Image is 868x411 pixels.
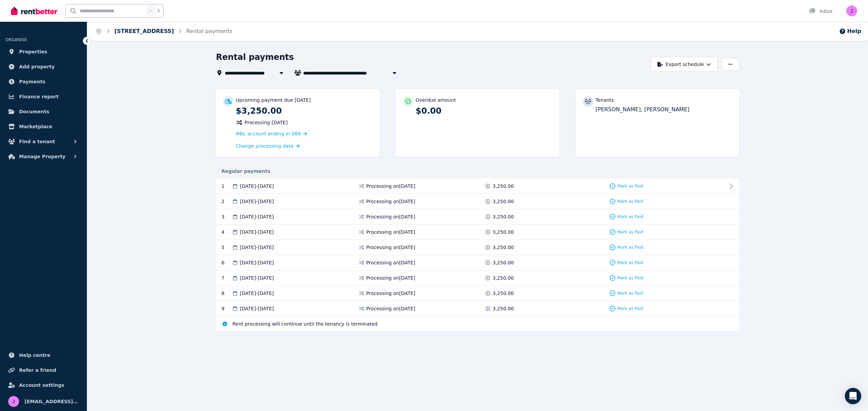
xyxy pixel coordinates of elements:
[493,290,514,297] span: 3,250.00
[240,259,274,266] span: [DATE] - [DATE]
[595,105,732,114] p: [PERSON_NAME], [PERSON_NAME]
[5,150,81,163] button: Manage Property
[236,105,373,116] p: $3,250.00
[240,198,274,205] span: [DATE] - [DATE]
[221,183,232,190] div: 1
[245,119,288,126] span: Processing [DATE]
[5,75,81,88] a: Payments
[5,45,81,59] a: Properties
[617,306,643,311] span: Mark as Paid
[617,183,643,189] span: Mark as Paid
[366,183,415,190] span: Processing on [DATE]
[232,320,377,327] span: Rent processing will continue until the tenancy is terminated
[493,213,514,220] span: 3,250.00
[5,105,81,118] a: Documents
[5,363,81,377] a: Refer a friend
[493,275,514,281] span: 3,250.00
[236,97,311,103] p: Upcoming payment due [DATE]
[19,93,59,101] span: Finance report
[221,213,232,220] div: 3
[25,397,79,406] span: [EMAIL_ADDRESS][DOMAIN_NAME]
[845,388,861,404] div: Open Intercom Messenger
[19,63,55,71] span: Add property
[366,275,415,281] span: Processing on [DATE]
[240,183,274,190] span: [DATE] - [DATE]
[8,396,19,407] img: jrkwoodley@gmail.com
[114,28,174,34] a: [STREET_ADDRESS]
[617,214,643,219] span: Mark as Paid
[11,6,57,16] img: RentBetter
[416,97,456,103] p: Overdue amount
[19,108,49,116] span: Documents
[19,351,50,359] span: Help centre
[5,348,81,362] a: Help centre
[617,291,643,296] span: Mark as Paid
[416,105,553,116] p: $0.00
[617,245,643,250] span: Mark as Paid
[240,229,274,235] span: [DATE] - [DATE]
[493,244,514,251] span: 3,250.00
[19,366,56,374] span: Refer a friend
[493,198,514,205] span: 3,250.00
[846,5,857,16] img: jrkwoodley@gmail.com
[19,48,47,56] span: Properties
[240,244,274,251] span: [DATE] - [DATE]
[216,52,294,63] h1: Rental payments
[366,290,415,297] span: Processing on [DATE]
[493,183,514,190] span: 3,250.00
[651,57,718,72] button: Export schedule
[5,120,81,133] a: Marketplace
[366,229,415,235] span: Processing on [DATE]
[236,143,294,149] span: Change processing date
[240,290,274,297] span: [DATE] - [DATE]
[617,199,643,204] span: Mark as Paid
[221,198,232,205] div: 2
[839,27,861,35] button: Help
[595,97,614,103] p: Tenants
[221,275,232,281] div: 7
[617,260,643,265] span: Mark as Paid
[5,378,81,392] a: Account settings
[19,78,45,86] span: Payments
[240,275,274,281] span: [DATE] - [DATE]
[366,259,415,266] span: Processing on [DATE]
[493,305,514,312] span: 3,250.00
[87,22,241,41] nav: Breadcrumb
[221,244,232,251] div: 5
[19,122,52,131] span: Marketplace
[5,37,27,42] span: ORGANISE
[617,275,643,281] span: Mark as Paid
[157,8,160,14] span: k
[5,135,81,148] button: Find a tenant
[221,229,232,235] div: 4
[19,137,55,146] span: Find a tenant
[221,259,232,266] div: 6
[809,8,833,15] div: Inbox
[493,259,514,266] span: 3,250.00
[216,168,739,175] div: Regular payments
[366,213,415,220] span: Processing on [DATE]
[19,381,64,389] span: Account settings
[240,213,274,220] span: [DATE] - [DATE]
[366,244,415,251] span: Processing on [DATE]
[186,28,233,34] a: Rental payments
[5,90,81,103] a: Finance report
[493,229,514,235] span: 3,250.00
[5,60,81,73] a: Add property
[617,229,643,235] span: Mark as Paid
[221,290,232,297] div: 8
[366,198,415,205] span: Processing on [DATE]
[236,143,300,149] a: Change processing date
[366,305,415,312] span: Processing on [DATE]
[236,131,301,136] span: MBL account ending in 089
[19,152,65,161] span: Manage Property
[221,305,232,312] div: 9
[240,305,274,312] span: [DATE] - [DATE]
